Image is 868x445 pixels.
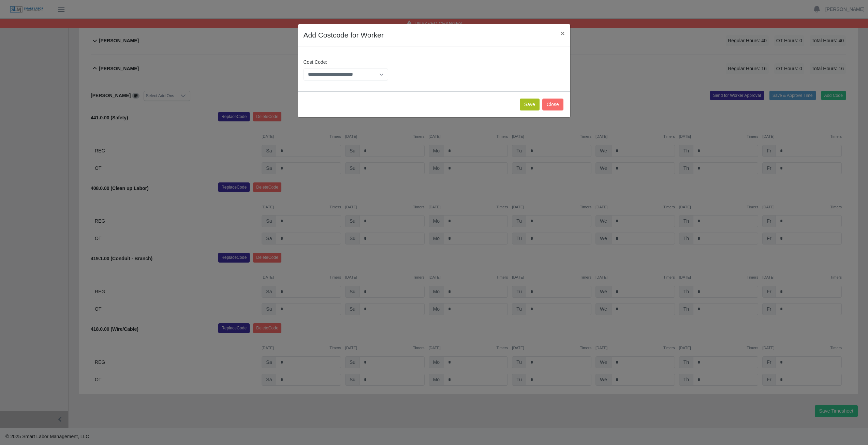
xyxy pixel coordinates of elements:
[560,29,564,37] span: ×
[304,59,327,66] label: Cost Code:
[555,24,570,42] button: Close
[304,30,384,41] h4: Add Costcode for Worker
[542,99,563,110] button: Close
[520,99,540,110] button: Save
